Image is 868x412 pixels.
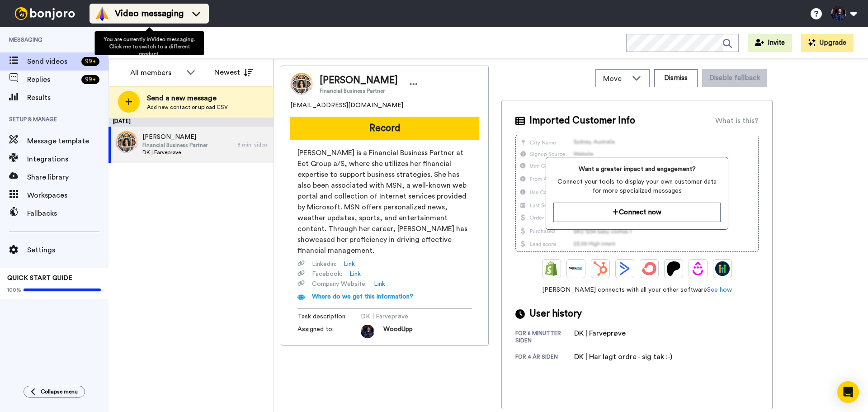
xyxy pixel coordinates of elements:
span: Integrations [27,154,108,165]
span: Fallbacks [27,208,108,219]
div: All members [130,67,182,78]
span: Send videos [27,56,78,67]
img: bj-logo-header-white.svg [11,7,79,20]
span: [EMAIL_ADDRESS][DOMAIN_NAME] [290,101,403,110]
span: [PERSON_NAME] is a Financial Business Partner at Eet Group a/S, where she utilizes her financial ... [297,147,472,256]
span: Workspaces [27,190,108,201]
span: Share library [27,172,108,183]
div: 99 + [81,75,99,84]
span: Facebook : [312,270,342,279]
button: Collapse menu [24,386,85,398]
span: Message template [27,136,108,147]
span: Replies [27,74,78,85]
img: Hubspot [593,261,608,276]
span: Financial Business Partner [320,87,398,95]
img: Shopify [544,261,559,276]
button: Connect now [553,203,720,222]
button: Invite [748,34,792,52]
span: You are currently in Video messaging . Click me to switch to a different product. [104,37,195,57]
span: Add new contact or upload CSV [147,104,228,111]
span: Financial Business Partner [142,142,208,149]
span: [PERSON_NAME] [320,74,398,87]
span: Imported Customer Info [529,114,635,128]
div: Open Intercom Messenger [837,381,859,403]
span: Video messaging [115,7,184,20]
div: DK | Har lagt ordre - sig tak :-) [574,351,672,362]
span: [PERSON_NAME] connects with all your other software [515,285,759,294]
span: Want a greater impact and engagement? [553,165,720,174]
div: [DATE] [108,118,274,127]
button: Record [290,117,479,140]
span: DK | Farveprøve [361,312,447,321]
div: What is this? [715,115,759,126]
span: [PERSON_NAME] [142,133,208,142]
div: DK | Farveprøve [574,328,626,339]
img: GoHighLevel [715,261,730,276]
a: Link [344,260,355,269]
img: 66546940-14f6-4e07-b061-0f64fbfd6493-1589472754.jpg [361,325,374,338]
a: Link [349,270,361,279]
img: 83e17c3a-4b59-46a0-9d02-353904964187.jpg [115,131,138,154]
button: Dismiss [654,69,698,87]
span: 100% [7,286,21,294]
img: Patreon [666,261,681,276]
span: User history [529,307,582,321]
img: ActiveCampaign [618,261,632,276]
span: Assigned to: [297,325,361,338]
div: 8 min. siden [237,141,269,148]
img: ConvertKit [642,261,656,276]
img: Ontraport [569,261,583,276]
button: Newest [208,63,259,81]
span: Settings [27,245,108,256]
img: Drip [691,261,705,276]
span: Linkedin : [312,260,336,269]
span: WoodUpp [383,325,413,338]
span: Connect your tools to display your own customer data for more specialized messages [553,177,720,195]
span: Where do we get this information? [312,294,413,300]
a: See how [707,287,732,293]
span: Collapse menu [41,388,78,395]
span: QUICK START GUIDE [7,275,72,281]
div: 99 + [81,57,99,66]
button: Upgrade [801,34,854,52]
span: DK | Farveprøve [142,149,208,156]
span: Send a new message [147,93,228,104]
img: vm-color.svg [95,6,109,21]
div: for 4 år siden [515,353,574,362]
button: Disable fallback [702,69,767,87]
span: Results [27,92,108,103]
img: Image of Michala Ravn [290,73,313,95]
span: Task description : [297,312,361,321]
span: Company Website : [312,279,367,289]
div: for 8 minutter siden [515,330,574,344]
span: Move [603,73,627,84]
a: Link [374,279,385,289]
